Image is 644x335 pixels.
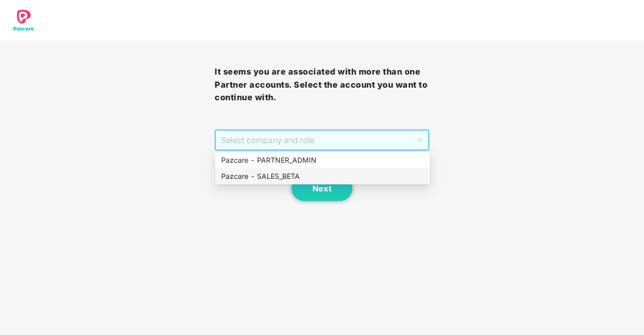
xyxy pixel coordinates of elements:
[215,168,430,184] div: Pazcare - SALES_BETA
[221,155,424,166] div: Pazcare - PARTNER_ADMIN
[215,65,429,104] h3: It seems you are associated with more than one Partner accounts. Select the account you want to c...
[215,152,430,168] div: Pazcare - PARTNER_ADMIN
[292,176,352,201] button: Next
[221,130,423,150] span: Select company and role
[221,171,424,182] div: Pazcare - SALES_BETA
[312,184,332,193] span: Next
